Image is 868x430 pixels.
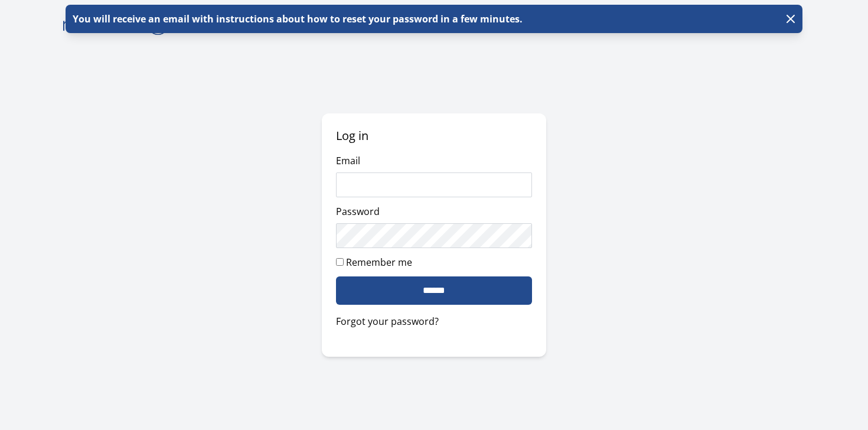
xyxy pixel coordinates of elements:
[336,154,360,167] label: Email
[336,314,532,328] a: Forgot your password?
[336,205,380,218] label: Password
[70,12,523,26] p: You will receive an email with instructions about how to reset your password in a few minutes.
[346,256,412,269] label: Remember me
[336,128,532,144] h2: Log in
